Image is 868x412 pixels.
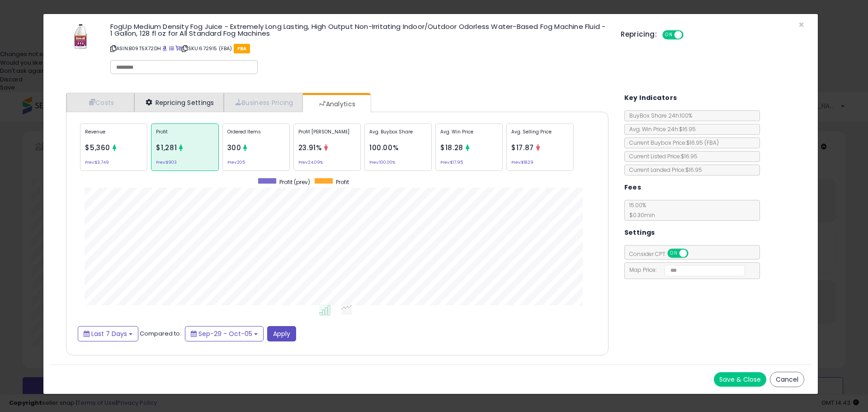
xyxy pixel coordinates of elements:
span: Avg. Win Price 24h: $16.95 [625,125,696,133]
span: Current Listed Price: $16.95 [625,152,698,160]
a: Repricing Settings [134,93,224,112]
span: $0.30 min [625,211,655,219]
span: 300 [227,143,241,152]
span: $17.87 [511,143,534,152]
span: OFF [687,250,701,257]
span: Consider CPT: [625,250,700,258]
span: Current Landed Price: $16.95 [625,166,702,174]
span: ON [668,250,679,257]
small: Prev: $17.95 [440,161,463,164]
small: Prev: 205 [227,161,245,164]
span: $18.28 [440,143,463,152]
h5: Key Indicators [624,92,677,104]
a: Costs [66,93,134,112]
p: Avg. Selling Price [511,128,569,142]
span: Sep-29 - Oct-05 [198,329,252,338]
p: Avg. Buybox Share [369,128,427,142]
h5: Fees [624,182,642,193]
a: Business Pricing [224,93,303,112]
small: Prev: $18.29 [511,161,533,164]
small: Prev: $903 [156,161,177,164]
span: 15.00 % [625,201,655,219]
p: Avg. Win Price [440,128,498,142]
small: Prev: $3,749 [85,161,109,164]
span: ( FBA ) [704,139,719,147]
a: Analytics [303,95,370,113]
p: Ordered Items [227,128,285,142]
span: Compared to: [140,329,181,337]
button: Apply [267,326,296,341]
small: Prev: 24.09% [298,161,323,164]
span: Map Price: [625,266,745,274]
span: BuyBox Share 24h: 100% [625,112,692,119]
span: $16.95 [686,139,719,147]
span: $5,360 [85,143,110,152]
span: 23.91% [298,143,322,152]
h5: Settings [624,227,655,238]
span: Profit [336,178,349,186]
button: Cancel [770,372,804,387]
span: 100.00% [369,143,398,152]
small: Prev: 100.00% [369,161,395,164]
span: Last 7 Days [91,329,127,338]
button: Save & Close [714,372,766,387]
span: Profit (prev) [279,178,310,186]
span: $1,281 [156,143,177,152]
p: Profit [156,128,213,142]
span: Current Buybox Price: [625,139,719,147]
p: Profit [PERSON_NAME] [298,128,356,142]
p: Revenue [85,128,142,142]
